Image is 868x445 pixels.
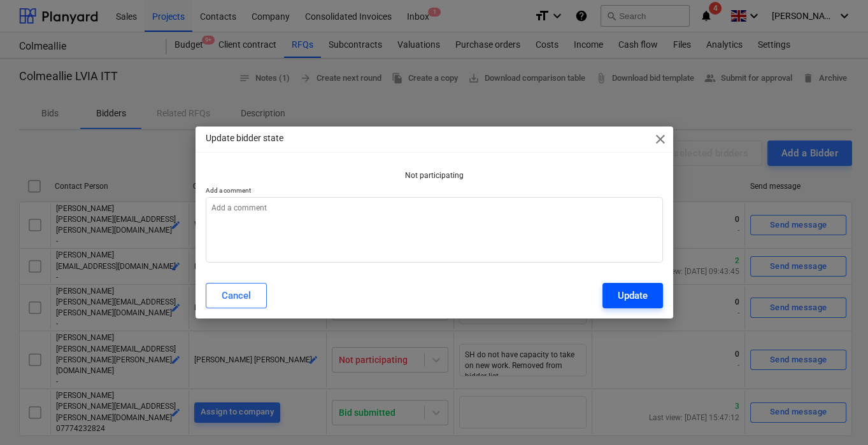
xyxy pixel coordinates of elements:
[405,170,464,181] p: Not participating
[804,384,868,445] iframe: Chat Widget
[206,186,663,197] p: Add a comment
[618,287,648,304] div: Update
[206,283,267,308] button: Cancel
[222,287,251,304] div: Cancel
[206,132,283,145] p: Update bidder state
[653,132,668,147] span: close
[602,283,663,308] button: Update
